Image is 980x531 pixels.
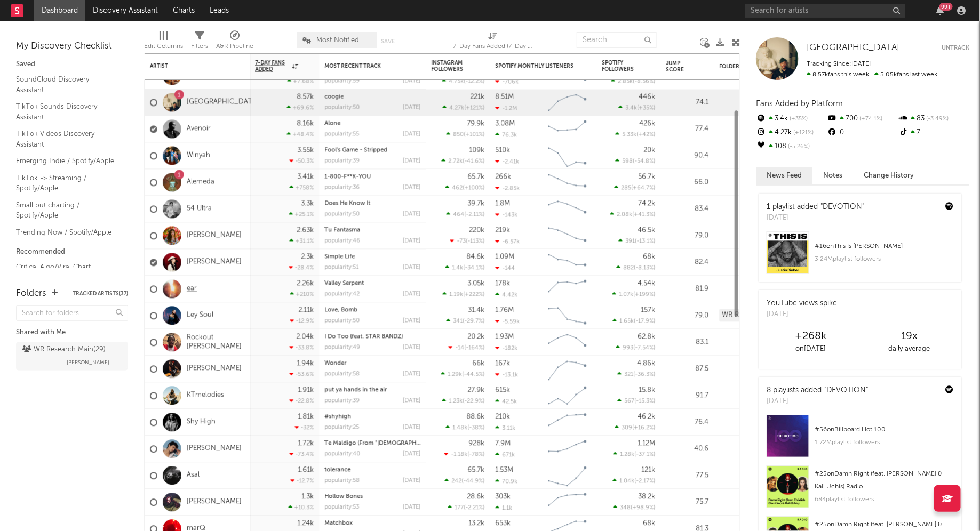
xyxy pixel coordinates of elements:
div: [DATE] [403,78,421,84]
a: "DEVOTION" [820,203,864,211]
button: Notes [812,167,853,184]
a: Does He Know It [325,201,371,207]
div: 3.24M playlist followers [815,253,953,265]
a: [GEOGRAPHIC_DATA] [807,43,899,53]
div: +268k [761,330,860,343]
div: -2.41k [496,158,520,165]
div: 108 [756,140,827,154]
div: 66k [473,360,485,367]
div: 2.04k [297,333,314,340]
div: 83.1 [666,336,709,349]
div: ( ) [619,238,656,245]
div: 79.0 [666,229,709,242]
span: -2.11 % [466,212,483,218]
span: 5.33k [623,132,637,138]
div: 46.5k [638,227,656,234]
div: 157k [641,307,656,313]
div: 1.94k [297,360,314,367]
span: -14 [456,345,465,351]
div: 19 x [860,330,959,343]
button: Untrack [942,43,969,53]
div: 8.51M [496,93,514,100]
span: -41.6 % [465,159,483,165]
div: [DATE] [403,212,421,218]
button: Save [381,38,395,44]
a: Winyah [187,151,210,160]
span: +222 % [465,292,483,298]
div: -144 [496,264,515,271]
div: -182k [496,344,518,351]
a: [PERSON_NAME] [187,498,242,507]
svg: Chart title [544,249,592,276]
a: Alemeda [187,178,214,187]
a: #shyhigh [325,414,352,420]
a: #16onThis Is [PERSON_NAME]3.24Mplaylist followers [759,231,961,282]
div: 7-Day Fans Added (7-Day Fans Added) [453,27,533,58]
div: 219k [496,227,511,234]
div: Edit Columns [144,40,183,53]
div: 1 playlist added [767,202,864,213]
a: [PERSON_NAME] [187,258,242,267]
div: 3.55k [298,147,314,154]
a: Ley Soul [187,311,213,320]
span: 462 [452,186,463,191]
span: 2.08k [617,212,633,218]
div: 221k [471,93,485,100]
div: My Discovery Checklist [16,40,128,53]
svg: Chart title [544,116,592,142]
div: I Do Too (feat. STAR BANDZ) [325,334,421,340]
div: 79.0 [666,309,709,322]
div: 31.4k [468,307,485,313]
div: Shared with Me [16,326,128,339]
span: 391 [626,239,635,245]
a: Valley Serpent [325,281,364,287]
div: 4.54k [638,280,656,287]
div: [DATE] [403,318,421,324]
span: +199 % [635,292,654,298]
div: -2.85k [496,184,520,191]
div: ( ) [445,264,485,271]
div: Recommended [16,246,128,259]
div: popularity: 59 [325,78,360,84]
a: Trending Now / Spotify/Apple [16,227,117,238]
span: Fans Added by Platform [756,100,843,108]
div: 3.41k [298,173,314,180]
svg: Chart title [544,302,592,329]
div: 62.8k [638,333,656,340]
div: ( ) [612,291,656,298]
div: ( ) [442,158,485,165]
span: +121 % [466,106,483,111]
div: 1-800-F**K-YOU [325,174,421,180]
div: 90.4 [666,149,709,162]
a: KTmelodies [187,391,224,400]
div: -706k [496,78,519,85]
div: Simple Life [325,254,421,260]
span: Tracking Since: [DATE] [807,61,871,67]
div: Artist [150,63,230,69]
div: 684 playlist followers [815,493,953,506]
div: +210 % [290,291,314,298]
span: -7.54 % [635,345,654,351]
a: Asal [187,471,200,480]
div: 20.2k [468,333,485,340]
div: ( ) [613,318,656,325]
a: put ya hands in the air [325,388,387,393]
div: 7-Day Fans Added (7-Day Fans Added) [453,40,533,53]
div: 700 [827,112,898,126]
div: +31.1 % [290,238,314,245]
svg: Chart title [544,222,592,249]
span: -13.1 % [637,239,654,245]
span: 7-Day Fans Added [256,60,290,73]
span: 1.07k [619,292,634,298]
div: 2.26k [297,280,314,287]
div: 1.09M [496,253,515,260]
a: Love, Bomb [325,308,358,313]
div: daily average [860,343,959,356]
div: A&R Pipeline [216,40,253,53]
div: A&R Pipeline [216,27,253,58]
span: +121 % [792,130,814,136]
div: Filters [191,40,208,53]
div: 76.3k [496,131,517,138]
span: [PERSON_NAME] [67,356,109,369]
div: ( ) [616,344,656,351]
